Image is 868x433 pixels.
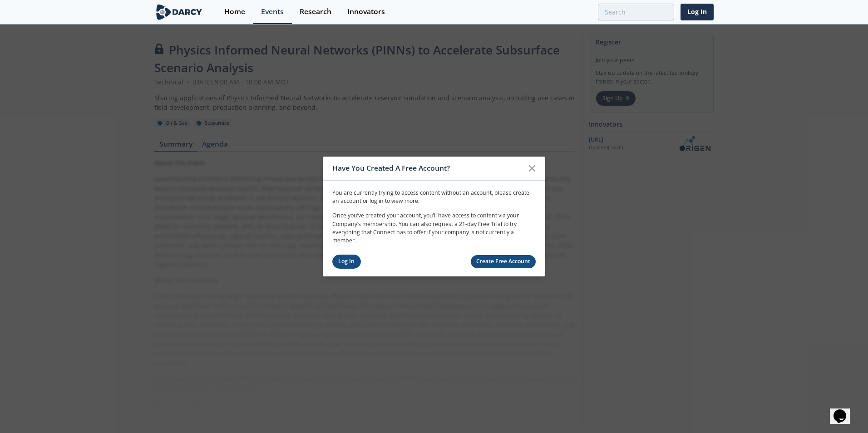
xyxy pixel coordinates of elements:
[347,8,385,15] div: Innovators
[598,4,674,20] input: Advanced Search
[332,160,523,177] div: Have You Created A Free Account?
[224,8,245,15] div: Home
[261,8,284,15] div: Events
[300,8,331,15] div: Research
[332,255,361,269] a: Log In
[471,255,536,268] a: Create Free Account
[681,4,714,20] a: Log In
[154,4,204,20] img: logo-wide.svg
[830,397,859,424] iframe: chat widget
[332,188,536,205] p: You are currently trying to access content without an account, please create an account or log in...
[332,212,536,245] p: Once you’ve created your account, you’ll have access to content via your Company’s membership. Yo...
